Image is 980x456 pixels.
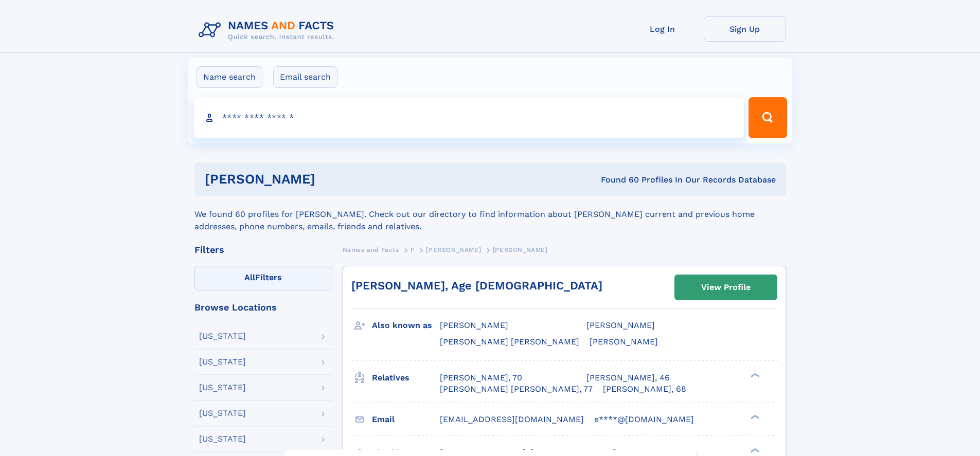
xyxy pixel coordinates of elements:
a: [PERSON_NAME] [426,243,481,256]
div: ❯ [748,413,760,420]
a: View Profile [675,275,777,300]
span: [PERSON_NAME] [440,320,508,330]
a: [PERSON_NAME] [PERSON_NAME], 77 [440,384,593,395]
span: [PERSON_NAME] [586,320,655,330]
a: [PERSON_NAME], 70 [440,372,522,384]
span: [PERSON_NAME] [PERSON_NAME] [440,337,579,346]
span: All [244,272,255,282]
span: [PERSON_NAME] [426,246,481,253]
div: We found 60 profiles for [PERSON_NAME]. Check out our directory to find information about [PERSON... [194,196,786,233]
div: [US_STATE] [199,358,246,366]
a: F [411,243,415,256]
a: Sign Up [704,16,786,42]
h3: Email [372,411,440,428]
div: [US_STATE] [199,384,246,392]
button: Search Button [749,97,787,138]
a: [PERSON_NAME], 68 [603,384,686,395]
div: View Profile [701,276,751,299]
input: search input [193,97,744,138]
label: Email search [273,66,337,88]
label: Name search [197,66,262,88]
img: Logo Names and Facts [194,16,343,44]
h3: Relatives [372,369,440,387]
div: [US_STATE] [199,435,246,443]
span: [PERSON_NAME] [590,337,658,346]
h1: [PERSON_NAME] [205,173,458,186]
div: Found 60 Profiles In Our Records Database [458,174,776,186]
div: [US_STATE] [199,332,246,340]
a: [PERSON_NAME], Age [DEMOGRAPHIC_DATA] [351,279,602,292]
h3: Also known as [372,317,440,334]
span: [EMAIL_ADDRESS][DOMAIN_NAME] [440,414,584,424]
div: Browse Locations [194,303,332,312]
div: ❯ [748,372,760,378]
a: Names and Facts [343,243,399,256]
span: [PERSON_NAME] [493,246,548,253]
a: [PERSON_NAME], 46 [586,372,670,384]
a: Log In [621,16,704,42]
label: Filters [194,266,332,290]
div: [US_STATE] [199,409,246,417]
div: Filters [194,245,332,254]
div: ❯ [748,447,760,453]
span: F [411,246,415,253]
